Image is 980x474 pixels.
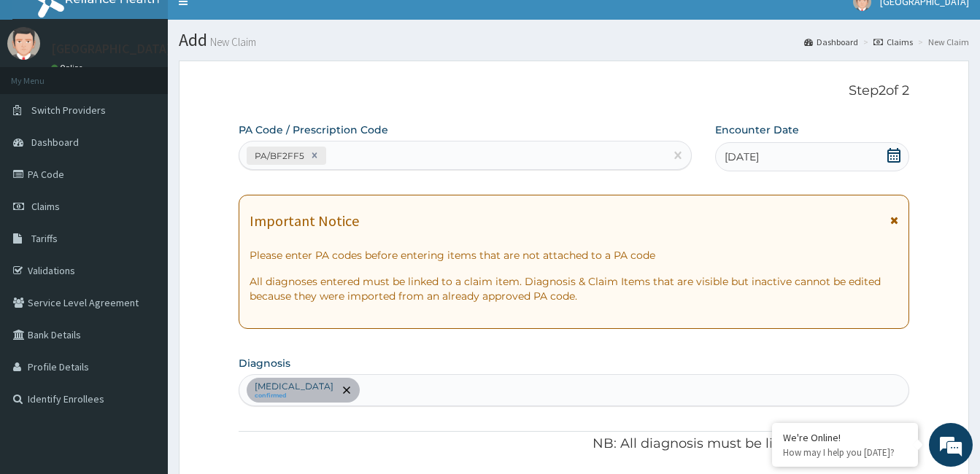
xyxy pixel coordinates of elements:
[340,384,353,397] span: remove selection option
[725,149,759,164] span: [DATE]
[239,83,909,99] p: Step 2 of 2
[239,435,909,454] p: NB: All diagnosis must be linked to a claim item
[715,123,799,137] label: Encounter Date
[76,82,245,101] div: Chat with us now
[7,27,40,60] img: User Image
[31,136,79,149] span: Dashboard
[31,232,58,245] span: Tariffs
[783,446,907,459] p: How may I help you today?
[31,200,60,213] span: Claims
[873,36,913,48] a: Claims
[804,36,858,48] a: Dashboard
[85,144,201,291] span: We're online!
[239,356,290,370] label: Diagnosis
[51,63,86,73] a: Online
[207,36,256,47] small: New Claim
[250,248,898,263] p: Please enter PA codes before entering items that are not attached to a PA code
[31,104,106,117] span: Switch Providers
[783,431,907,444] div: We're Online!
[239,123,388,137] label: PA Code / Prescription Code
[27,73,59,109] img: d_794563401_company_1708531726252_794563401
[250,274,898,303] p: All diagnoses entered must be linked to a claim item. Diagnosis & Claim Items that are visible bu...
[7,318,278,369] textarea: Type your message and hit 'Enter'
[250,213,359,229] h1: Important Notice
[914,36,969,48] li: New Claim
[250,147,306,164] div: PA/BF2FF5
[255,381,333,392] p: [MEDICAL_DATA]
[239,7,274,42] div: Minimize live chat window
[255,392,333,400] small: confirmed
[51,42,171,55] p: [GEOGRAPHIC_DATA]
[179,31,969,50] h1: Add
